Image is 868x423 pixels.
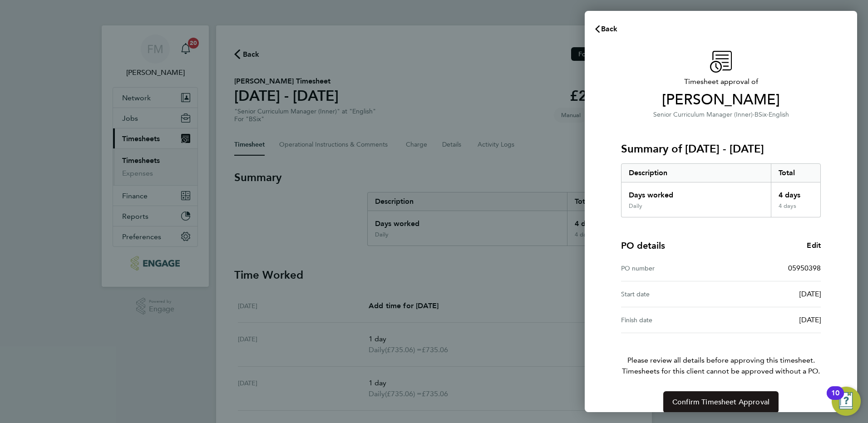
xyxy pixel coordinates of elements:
[663,391,779,413] button: Confirm Timesheet Approval
[771,202,821,217] div: 4 days
[831,393,839,405] div: 10
[721,289,821,300] div: [DATE]
[629,202,642,210] div: Daily
[771,182,821,202] div: 4 days
[585,20,627,38] button: Back
[621,91,821,109] span: [PERSON_NAME]
[788,264,821,272] span: 05950398
[621,76,821,87] span: Timesheet approval of
[601,25,618,33] span: Back
[753,111,755,118] span: ·
[767,111,769,118] span: ·
[807,241,821,250] span: Edit
[621,182,771,202] div: Days worked
[721,315,821,325] div: [DATE]
[653,111,753,118] span: Senior Curriculum Manager (Inner)
[621,164,771,182] div: Description
[807,240,821,251] a: Edit
[672,398,769,407] span: Confirm Timesheet Approval
[621,142,821,156] h3: Summary of [DATE] - [DATE]
[621,289,721,300] div: Start date
[621,163,821,217] div: Summary of 25 - 31 Aug 2025
[610,366,832,377] span: Timesheets for this client cannot be approved without a PO.
[610,333,832,377] p: Please review all details before approving this timesheet.
[769,111,789,118] span: English
[621,263,721,274] div: PO number
[621,239,665,252] h4: PO details
[832,387,861,416] button: Open Resource Center, 10 new notifications
[755,111,767,118] span: BSix
[771,164,821,182] div: Total
[621,315,721,325] div: Finish date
